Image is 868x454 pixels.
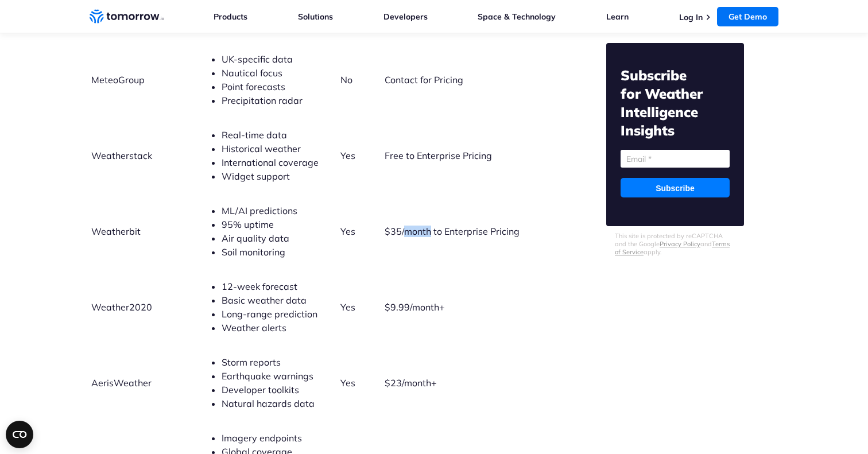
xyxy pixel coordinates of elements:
span: Yes [340,377,355,389]
span: Yes [340,301,355,313]
span: Free to Enterprise Pricing [385,150,492,161]
span: Yes [340,150,355,161]
input: Email * [621,150,730,168]
a: Developers [383,11,428,22]
span: Weather alerts [222,322,286,333]
span: Widget support [222,170,290,182]
a: Get Demo [717,7,778,26]
span: Nautical focus [222,67,282,79]
span: International coverage [222,157,319,168]
span: MeteoGroup [91,74,145,86]
a: Home link [90,8,164,25]
span: No [340,74,352,86]
p: This site is protected by reCAPTCHA and the Google and apply. [615,232,735,256]
span: Precipitation radar [222,95,303,106]
span: $35/month to Enterprise Pricing [385,226,520,237]
span: 12-week forecast [222,281,297,292]
span: $23/month+ [385,377,437,389]
a: Space & Technology [478,11,556,22]
span: Point forecasts [222,81,285,92]
span: Weather2020 [91,301,152,313]
span: Basic weather data [222,294,307,306]
span: UK-specific data [222,53,293,65]
span: $9.99/month+ [385,301,445,313]
span: Yes [340,226,355,237]
a: Terms of Service [615,240,730,256]
h2: Subscribe for Weather Intelligence Insights [621,66,730,139]
a: Log In [679,12,703,22]
span: Weatherbit [91,226,141,237]
span: Real-time data [222,129,287,141]
span: 95% uptime [222,219,274,230]
span: AerisWeather [91,377,152,389]
a: Learn [606,11,629,22]
span: Long-range prediction [222,308,317,320]
input: Subscribe [621,178,730,197]
span: Earthquake warnings [222,370,313,382]
span: Historical weather [222,143,301,154]
span: Storm reports [222,356,281,368]
span: Developer toolkits [222,384,299,395]
a: Products [214,11,247,22]
button: Open CMP widget [6,421,33,448]
span: Imagery endpoints [222,432,302,444]
span: Contact for Pricing [385,74,463,86]
a: Privacy Policy [660,240,700,248]
span: Soil monitoring [222,246,285,258]
span: Air quality data [222,232,289,244]
span: Natural hazards data [222,398,315,409]
span: Weatherstack [91,150,152,161]
span: ML/AI predictions [222,205,297,216]
a: Solutions [298,11,333,22]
